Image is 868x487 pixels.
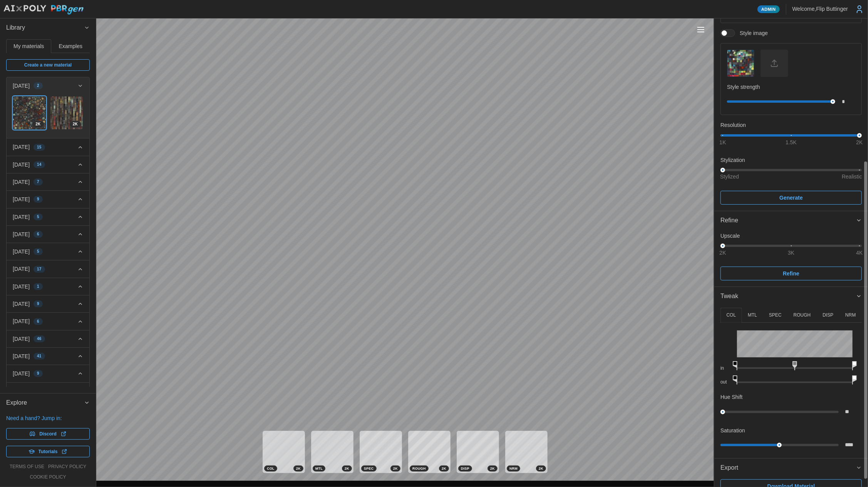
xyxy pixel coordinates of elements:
[39,446,58,457] span: Tutorials
[6,59,90,71] a: Create a new material
[695,24,706,35] button: Toggle viewport controls
[714,459,868,477] button: Export
[721,379,731,385] p: out
[845,312,856,319] p: NRM
[37,179,39,185] span: 7
[7,348,89,365] button: [DATE]41
[727,50,754,77] img: Style image
[6,414,90,422] p: Need a hand? Jump in:
[37,284,39,290] span: 1
[13,265,30,273] p: [DATE]
[7,226,89,243] button: [DATE]6
[13,161,30,168] p: [DATE]
[721,156,862,164] p: Stylization
[13,352,30,360] p: [DATE]
[721,216,856,225] div: Refine
[296,466,301,471] span: 2 K
[3,5,84,15] img: AIxPoly PBRgen
[13,317,30,325] p: [DATE]
[721,191,862,205] button: Generate
[10,464,44,470] a: terms of use
[13,178,30,186] p: [DATE]
[726,312,736,319] p: COL
[24,60,72,70] span: Create a new material
[7,278,89,295] button: [DATE]1
[7,295,89,312] button: [DATE]9
[721,365,731,372] p: in
[37,336,42,342] span: 46
[412,466,426,471] span: ROUGH
[721,287,856,306] span: Tweak
[7,156,89,173] button: [DATE]14
[7,138,89,155] button: [DATE]15
[13,248,30,255] p: [DATE]
[727,83,855,91] p: Style strength
[6,18,84,37] span: Library
[793,5,848,13] p: Welcome, Flip Buttinger
[13,283,30,290] p: [DATE]
[37,266,42,272] span: 17
[50,97,83,129] img: DwTBNk3P49GixVGnxvMC
[7,77,89,94] button: [DATE]2
[267,466,275,471] span: COL
[7,313,89,330] button: [DATE]6
[37,370,39,377] span: 9
[13,300,30,308] p: [DATE]
[794,312,811,319] p: ROUGH
[315,466,323,471] span: MTL
[714,287,868,306] button: Tweak
[50,96,84,130] a: DwTBNk3P49GixVGnxvMC2K
[37,162,42,168] span: 14
[364,466,374,471] span: SPEC
[714,230,868,287] div: Refine
[37,196,39,202] span: 9
[37,319,39,325] span: 6
[461,466,469,471] span: DISP
[727,50,754,77] button: Style image
[37,214,39,220] span: 5
[7,243,89,260] button: [DATE]5
[13,335,30,343] p: [DATE]
[35,121,40,127] span: 2 K
[37,231,39,237] span: 6
[37,83,39,89] span: 2
[7,365,89,382] button: [DATE]9
[37,144,42,150] span: 15
[37,301,39,307] span: 9
[7,94,89,138] div: [DATE]2
[442,466,446,471] span: 2 K
[769,312,782,319] p: SPEC
[714,306,868,458] div: Tweak
[7,383,89,400] button: [DATE]25
[783,267,799,280] span: Refine
[30,474,66,480] a: cookie policy
[7,330,89,347] button: [DATE]46
[73,121,78,127] span: 2 K
[714,211,868,230] button: Refine
[721,232,862,240] p: Upscale
[539,466,543,471] span: 2 K
[13,82,30,90] p: [DATE]
[6,394,84,412] span: Explore
[13,96,46,130] a: T6ZbVcVmTcUniLpOAtDS2K
[7,208,89,225] button: [DATE]5
[13,43,44,49] span: My materials
[13,97,46,129] img: T6ZbVcVmTcUniLpOAtDS
[735,29,768,37] span: Style image
[7,191,89,208] button: [DATE]9
[6,428,90,440] a: Discord
[59,43,82,49] span: Examples
[761,6,776,13] span: Admin
[7,173,89,190] button: [DATE]7
[6,446,90,457] a: Tutorials
[13,230,30,238] p: [DATE]
[721,393,743,401] p: Hue Shift
[509,466,518,471] span: NRM
[13,195,30,203] p: [DATE]
[721,121,862,129] p: Resolution
[823,312,833,319] p: DISP
[37,353,42,359] span: 41
[48,464,86,470] a: privacy policy
[490,466,495,471] span: 2 K
[721,267,862,280] button: Refine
